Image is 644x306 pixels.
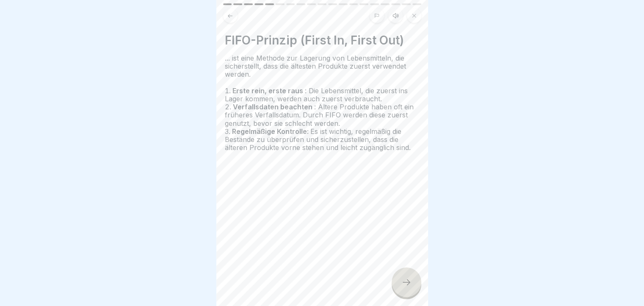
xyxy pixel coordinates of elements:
span: : Ältere Produkte haben oft ein früheres Verfallsdatum. Durch FIFO werden diese zuerst genutzt, b... [225,103,414,127]
strong: Verfallsdaten beachten [233,103,314,111]
span: : Die Lebensmittel, die zuerst ins Lager kommen, werden auch zuerst verbraucht. [225,86,408,103]
h4: FIFO-Prinzip (First In, First Out) [225,33,420,47]
span: ... ist eine Methode zur Lagerung von Lebensmitteln, die sicherstellt, dass die ältesten Produkte... [225,54,406,78]
strong: Regelmäßige Kontrolle: [232,127,310,136]
strong: Erste rein, erste raus [232,86,305,95]
span: Es ist wichtig, regelmäßig die Bestände zu überprüfen und sicherzustellen, dass die älteren Produ... [225,127,413,152]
